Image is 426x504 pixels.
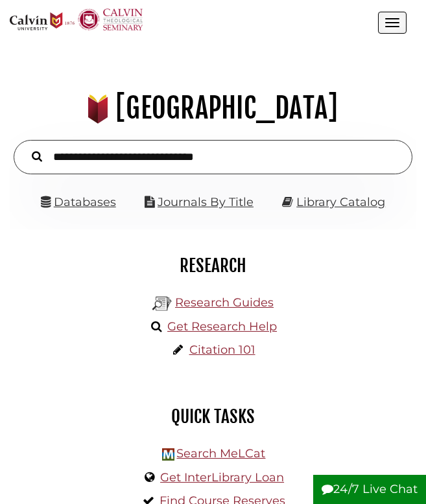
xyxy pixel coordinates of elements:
[32,151,42,163] i: Search
[19,406,407,428] h2: Quick Tasks
[158,195,254,209] a: Journals By Title
[25,148,49,164] button: Search
[41,195,116,209] a: Databases
[162,448,174,461] img: Hekman Library Logo
[176,446,265,461] a: Search MeLCat
[378,12,407,34] button: Open the menu
[189,343,255,357] a: Citation 101
[152,294,172,314] img: Hekman Library Logo
[175,295,274,310] a: Research Guides
[167,319,277,334] a: Get Research Help
[78,8,143,30] img: Calvin Theological Seminary
[296,195,385,209] a: Library Catalog
[160,470,284,485] a: Get InterLibrary Loan
[16,91,410,126] h1: [GEOGRAPHIC_DATA]
[19,255,407,277] h2: Research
